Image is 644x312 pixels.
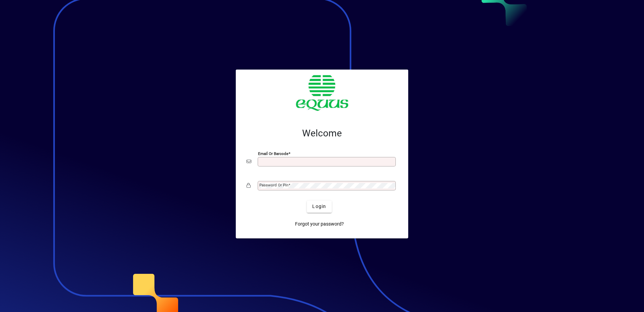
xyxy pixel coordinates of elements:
span: Forgot your password? [295,220,344,228]
button: Login [307,201,331,213]
mat-label: Password or Pin [259,183,288,187]
span: Login [312,203,326,210]
a: Forgot your password? [292,218,347,230]
h2: Welcome [247,128,397,139]
mat-label: Email or Barcode [258,151,288,156]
